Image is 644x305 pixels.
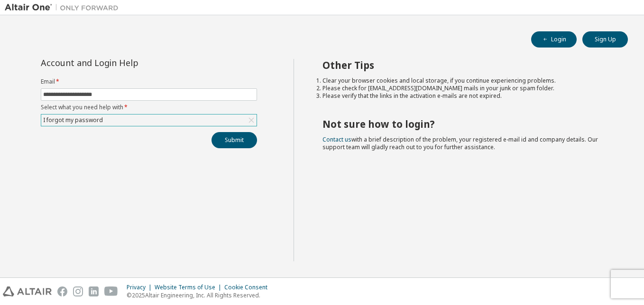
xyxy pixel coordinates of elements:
button: Login [531,31,577,48]
div: Cookie Consent [224,284,273,291]
div: I forgot my password [41,114,257,126]
li: Please check for [EMAIL_ADDRESS][DOMAIN_NAME] mails in your junk or spam folder. [322,85,611,92]
div: I forgot my password [42,115,104,125]
label: Select what you need help with [41,104,257,111]
img: linkedin.svg [89,286,99,296]
h2: Other Tips [322,59,611,71]
label: Email [41,78,257,86]
li: Clear your browser cookies and local storage, if you continue experiencing problems. [322,77,611,85]
div: Account and Login Help [41,59,214,67]
a: Contact us [322,135,351,143]
img: altair_logo.svg [3,286,52,296]
div: Privacy [127,284,155,291]
img: youtube.svg [104,286,118,296]
h2: Not sure how to login? [322,118,611,130]
div: Website Terms of Use [155,284,224,291]
p: © 2025 Altair Engineering, Inc. All Rights Reserved. [127,291,273,299]
span: with a brief description of the problem, your registered e-mail id and company details. Our suppo... [322,135,598,151]
img: Altair One [5,3,123,12]
img: facebook.svg [57,286,67,296]
button: Sign Up [582,31,628,48]
button: Submit [212,132,257,148]
li: Please verify that the links in the activation e-mails are not expired. [322,92,611,100]
img: instagram.svg [73,286,83,296]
